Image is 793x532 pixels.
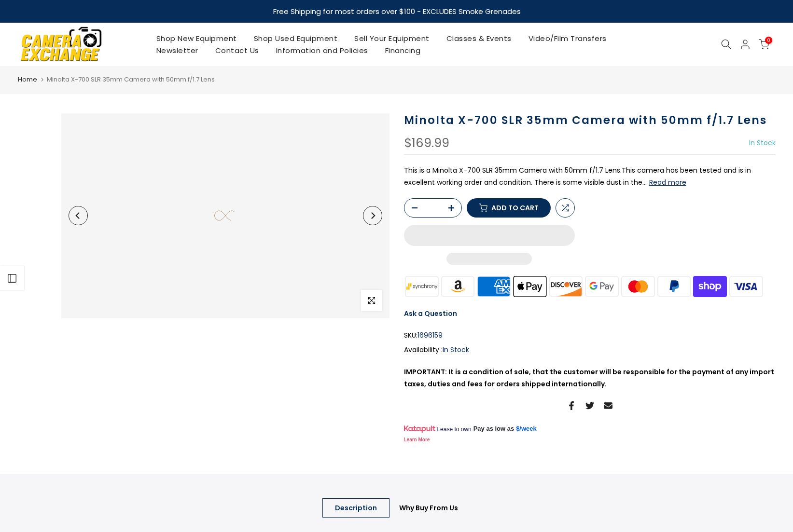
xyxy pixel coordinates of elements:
a: Video/Film Transfers [520,32,615,44]
div: SKU: [404,329,776,341]
button: Next [363,206,382,225]
a: Description [322,498,390,518]
div: Availability : [404,344,776,356]
span: Lease to own [437,425,471,433]
button: Read more [649,178,686,187]
p: This is a Minolta X-700 SLR 35mm Camera with 50mm f/1.7 Lens.This camera has been tested and is i... [404,164,776,189]
img: american express [476,274,512,298]
span: 1696159 [417,329,443,341]
h1: Minolta X-700 SLR 35mm Camera with 50mm f/1.7 Lens [404,113,776,127]
a: Classes & Events [438,32,520,44]
img: paypal [656,274,692,298]
button: Add to cart [467,198,551,218]
img: visa [728,274,764,298]
img: synchrony [404,274,440,298]
a: Home [18,75,37,84]
strong: IMPORTANT: It is a condition of sale, that the customer will be responsible for the payment of an... [404,367,774,389]
a: Newsletter [148,44,207,56]
img: apple pay [512,274,548,298]
span: Pay as low as [473,424,515,433]
button: Previous [69,206,88,225]
a: Shop New Equipment [148,32,245,44]
img: google pay [584,274,620,298]
a: 0 [759,39,769,50]
a: Information and Policies [267,44,376,56]
span: In Stock [749,138,776,148]
span: Add to cart [491,205,539,211]
a: Shop Used Equipment [245,32,346,44]
strong: Free Shipping for most orders over $100 - EXCLUDES Smoke Grenades [273,6,520,16]
a: Share on Facebook [567,400,576,411]
a: Why Buy From Us [387,498,471,518]
img: amazon payments [440,274,476,298]
div: $169.99 [404,137,449,150]
a: Ask a Question [404,309,457,318]
a: Share on Email [604,400,612,411]
a: Sell Your Equipment [346,32,438,44]
img: master [620,274,656,298]
img: shopify pay [692,274,728,298]
a: Learn More [404,437,430,442]
span: 0 [765,37,772,44]
img: discover [548,274,584,298]
a: Financing [376,44,429,56]
span: In Stock [443,345,469,355]
a: Contact Us [207,44,267,56]
a: Share on Twitter [585,400,594,411]
span: Minolta X-700 SLR 35mm Camera with 50mm f/1.7 Lens [47,75,215,84]
a: $/week [516,424,537,433]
